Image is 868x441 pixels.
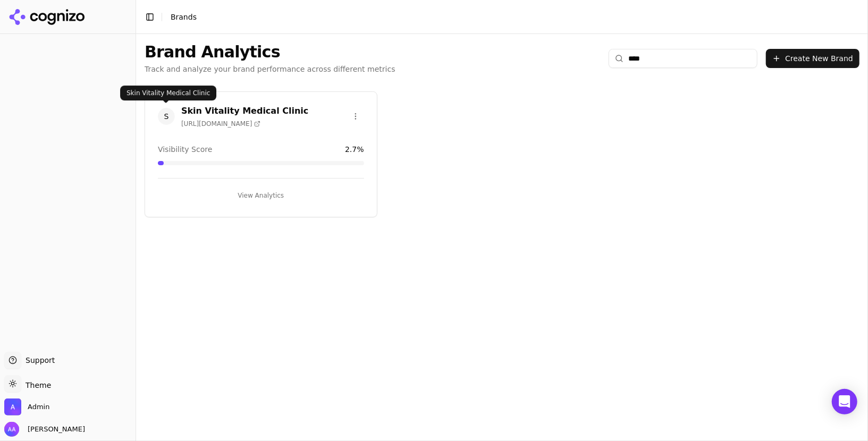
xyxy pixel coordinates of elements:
[766,49,859,68] button: Create New Brand
[345,144,364,155] span: 2.7 %
[28,402,49,412] span: Admin
[4,398,21,415] img: Admin
[181,105,308,117] h3: Skin Vitality Medical Clinic
[158,108,175,125] span: S
[171,12,197,22] nav: breadcrumb
[145,43,395,62] h1: Brand Analytics
[4,422,85,437] button: Open user button
[145,64,395,74] p: Track and analyze your brand performance across different metrics
[21,381,51,389] span: Theme
[23,425,85,434] span: [PERSON_NAME]
[4,398,49,415] button: Open organization switcher
[158,187,364,204] button: View Analytics
[171,13,197,21] span: Brands
[4,422,19,437] img: Alp Aysan
[832,389,857,414] div: Open Intercom Messenger
[158,144,212,155] span: Visibility Score
[127,89,210,97] p: Skin Vitality Medical Clinic
[181,120,260,128] span: [URL][DOMAIN_NAME]
[21,355,55,366] span: Support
